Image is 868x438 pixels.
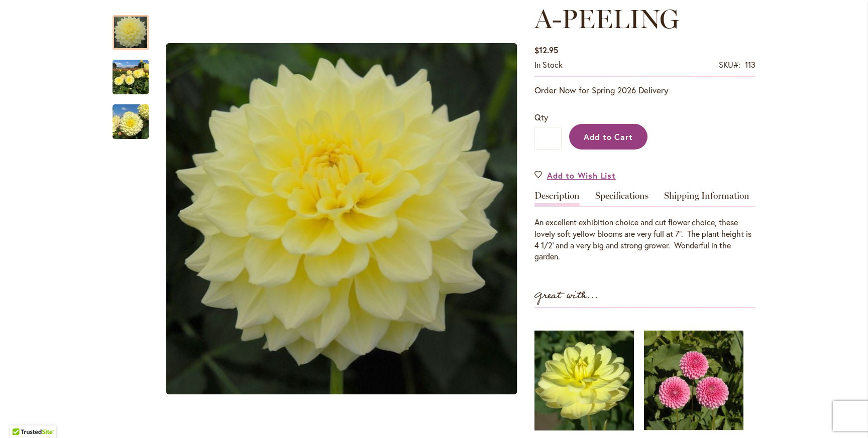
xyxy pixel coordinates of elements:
div: A-Peeling [159,5,524,433]
span: In stock [534,59,563,70]
span: A-PEELING [534,3,679,35]
button: Add to Cart [569,124,647,150]
a: Description [534,191,580,206]
div: A-Peeling [113,50,159,94]
span: Add to Wish List [547,170,616,181]
span: Add to Cart [584,131,633,142]
div: Detailed Product Info [534,191,755,262]
p: Order Now for Spring 2026 Delivery [534,84,755,96]
a: Add to Wish List [534,170,616,181]
img: A-Peeling [113,53,149,101]
span: Qty [534,112,548,122]
div: Availability [534,59,563,71]
iframe: Launch Accessibility Center [8,402,36,430]
div: A-PeelingA-PeelingA-Peeling [159,5,524,433]
div: Product Images [159,5,571,433]
img: A-Peeling [113,98,149,146]
div: An excellent exhibition choice and cut flower choice, these lovely soft yellow blooms are very fu... [534,217,755,262]
a: Shipping Information [664,191,749,206]
div: A-Peeling [113,5,159,50]
div: 113 [745,59,755,71]
span: $12.95 [534,45,558,55]
img: A-Peeling [166,43,517,394]
div: A-Peeling [113,94,149,139]
a: Specifications [595,191,648,206]
strong: SKU [719,59,740,70]
strong: Great with... [534,287,599,304]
